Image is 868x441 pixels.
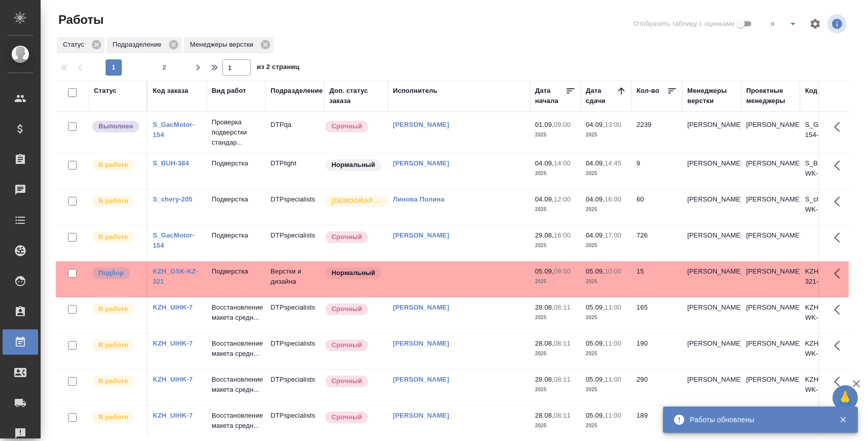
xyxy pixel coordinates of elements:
[687,302,736,313] p: [PERSON_NAME]
[212,338,260,359] p: Восстановление макета средн...
[107,37,182,53] div: Подразделение
[687,230,736,241] p: [PERSON_NAME]
[741,297,800,333] td: [PERSON_NAME]
[800,115,859,150] td: S_GacMotor-154-WK-054
[554,267,571,275] p: 09:00
[828,297,852,322] button: Здесь прячутся важные кнопки
[184,37,274,53] div: Менеджеры верстки
[741,153,800,189] td: [PERSON_NAME]
[535,303,554,311] p: 28.08,
[393,195,445,203] a: Линова Полина
[535,121,554,128] p: 01.09,
[800,369,859,405] td: KZH_UIHK-7-WK-018
[331,376,362,386] p: Срочный
[586,121,605,128] p: 04.09,
[331,121,362,131] p: Срочный
[535,412,554,419] p: 28.08,
[637,86,659,96] div: Кол-во
[535,340,554,347] p: 28.08,
[762,16,803,32] div: split button
[586,385,626,395] p: 2025
[535,86,565,106] div: Дата начала
[153,267,198,285] a: KZH_GSK-KZ-321
[803,12,827,36] span: Настроить таблицу
[535,421,576,431] p: 2025
[828,115,852,139] button: Здесь прячутся важные кнопки
[605,159,621,167] p: 14:45
[113,40,165,50] p: Подразделение
[605,195,621,203] p: 16:00
[800,297,859,333] td: KZH_UIHK-7-WK-017
[631,369,682,405] td: 290
[687,338,736,349] p: [PERSON_NAME]
[265,297,324,333] td: DTPspecialists
[535,241,576,251] p: 2025
[828,153,852,178] button: Здесь прячутся важные кнопки
[741,261,800,297] td: [PERSON_NAME]
[393,303,449,311] a: [PERSON_NAME]
[633,19,735,29] span: Отобразить таблицу с оценками
[257,61,299,76] span: из 2 страниц
[586,168,626,179] p: 2025
[265,261,324,297] td: Верстки и дизайна
[153,376,193,383] a: KZH_UIHK-7
[631,405,682,441] td: 189
[331,232,362,242] p: Срочный
[91,375,142,388] div: Исполнитель выполняет работу
[153,412,193,419] a: KZH_UIHK-7
[741,225,800,261] td: [PERSON_NAME]
[605,231,621,239] p: 17:00
[91,338,142,352] div: Исполнитель выполняет работу
[605,303,621,311] p: 11:00
[687,266,736,277] p: [PERSON_NAME]
[535,130,576,140] p: 2025
[586,412,605,419] p: 05.09,
[212,411,260,431] p: Восстановление макета средн...
[800,333,859,369] td: KZH_UIHK-7-WK-016
[800,261,859,297] td: KZH_GSK-KZ-321-WK-007
[393,86,438,96] div: Исполнитель
[98,268,124,278] p: Подбор
[586,313,626,323] p: 2025
[586,340,605,347] p: 05.09,
[741,115,800,150] td: [PERSON_NAME]
[828,189,852,214] button: Здесь прячутся важные кнопки
[605,376,621,383] p: 11:00
[265,115,324,150] td: DTPqa
[212,375,260,395] p: Восстановление макета средн...
[535,231,554,239] p: 29.08,
[741,369,800,405] td: [PERSON_NAME]
[156,62,173,73] span: 2
[212,86,246,96] div: Вид работ
[586,159,605,167] p: 04.09,
[271,86,323,96] div: Подразделение
[265,225,324,261] td: DTPspecialists
[535,267,554,275] p: 05.09,
[586,303,605,311] p: 05.09,
[586,267,605,275] p: 05.09,
[98,304,128,314] p: В работе
[153,231,194,249] a: S_GacMotor-154
[554,412,571,419] p: 08:11
[153,121,194,139] a: S_GacMotor-154
[690,415,824,425] div: Работы обновлены
[605,412,621,419] p: 11:00
[800,153,859,189] td: S_BUH-384-WK-004
[687,375,736,385] p: [PERSON_NAME]
[828,369,852,394] button: Здесь прячутся важные кнопки
[605,267,621,275] p: 10:00
[57,37,105,53] div: Статус
[554,340,571,347] p: 08:11
[212,266,260,277] p: Подверстка
[153,195,192,203] a: S_chery-205
[393,121,449,128] a: [PERSON_NAME]
[91,194,142,208] div: Исполнитель выполняет работу
[56,12,104,28] span: Работы
[631,153,682,189] td: 9
[631,297,682,333] td: 165
[94,86,117,96] div: Статус
[586,205,626,215] p: 2025
[586,349,626,359] p: 2025
[535,349,576,359] p: 2025
[605,121,621,128] p: 13:00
